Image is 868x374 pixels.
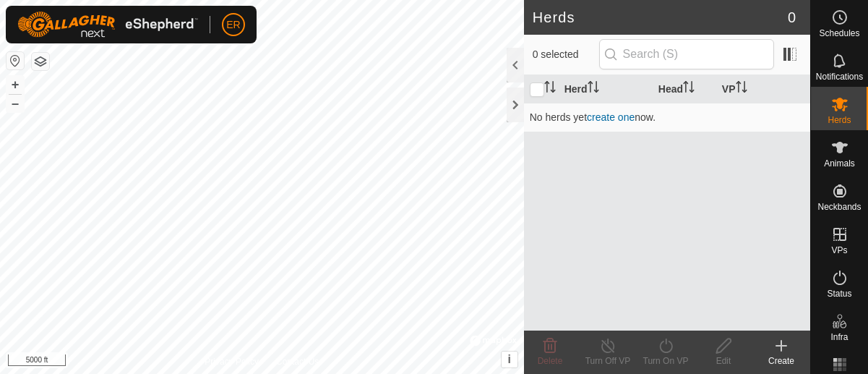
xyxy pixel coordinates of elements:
[524,103,810,132] td: No herds yet now.
[17,12,198,38] img: Gallagher Logo
[695,354,752,367] div: Edit
[7,52,24,69] button: Reset Map
[32,53,49,70] button: Map Layers
[533,47,599,62] span: 0 selected
[653,75,716,103] th: Head
[7,76,24,93] button: +
[736,83,747,95] p-sorticon: Activate to sort
[599,39,774,69] input: Search (S)
[7,95,24,112] button: –
[831,246,847,255] span: VPs
[205,355,259,368] a: Privacy Policy
[817,203,861,211] span: Neckbands
[559,75,653,103] th: Herd
[507,353,510,365] span: i
[816,72,863,81] span: Notifications
[533,9,788,26] h2: Herds
[819,29,859,38] span: Schedules
[579,354,637,367] div: Turn Off VP
[830,333,848,341] span: Infra
[683,83,695,95] p-sorticon: Activate to sort
[827,289,851,298] span: Status
[226,17,240,33] span: ER
[587,111,635,123] a: create one
[824,159,855,168] span: Animals
[544,83,556,95] p-sorticon: Activate to sort
[588,83,599,95] p-sorticon: Activate to sort
[828,116,851,124] span: Herds
[716,75,810,103] th: VP
[538,356,563,366] span: Delete
[276,355,319,368] a: Contact Us
[752,354,810,367] div: Create
[502,352,517,367] button: i
[637,354,695,367] div: Turn On VP
[788,7,796,28] span: 0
